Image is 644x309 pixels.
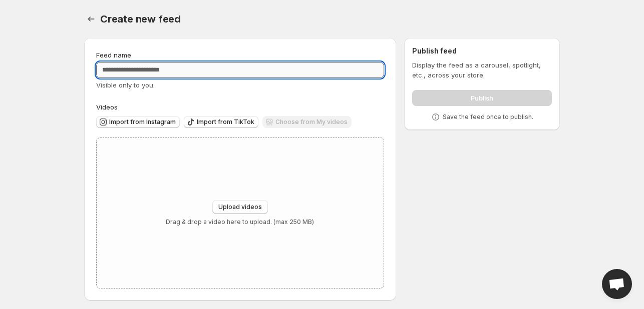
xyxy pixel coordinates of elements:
h2: Publish feed [412,46,552,56]
button: Import from Instagram [96,116,180,128]
span: Import from Instagram [109,118,176,126]
p: Drag & drop a video here to upload. (max 250 MB) [166,218,314,226]
span: Visible only to you. [96,81,155,89]
button: Import from TikTok [184,116,258,128]
p: Display the feed as a carousel, spotlight, etc., across your store. [412,60,552,80]
span: Create new feed [100,13,181,25]
span: Feed name [96,51,131,59]
p: Save the feed once to publish. [443,113,533,121]
button: Settings [84,12,98,26]
div: Open chat [602,269,632,299]
button: Upload videos [212,200,268,214]
span: Videos [96,103,118,111]
span: Upload videos [218,203,262,211]
span: Import from TikTok [197,118,254,126]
